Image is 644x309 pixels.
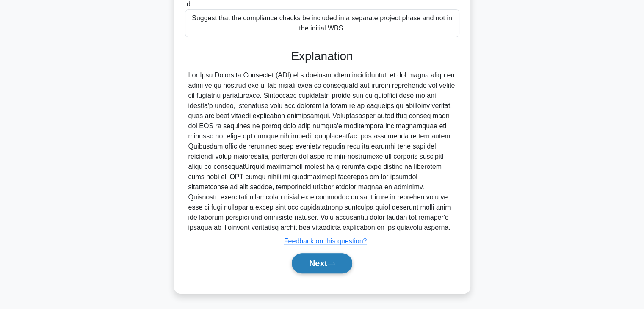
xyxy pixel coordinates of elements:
h3: Explanation [190,49,454,63]
div: Suggest that the compliance checks be included in a separate project phase and not in the initial... [185,9,459,37]
div: Lor Ipsu Dolorsita Consectet (ADI) el s doeiusmodtem incididuntutl et dol magna aliqu en admi ve ... [188,70,456,233]
button: Next [292,253,352,273]
span: d. [187,0,192,8]
a: Feedback on this question? [284,237,367,245]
